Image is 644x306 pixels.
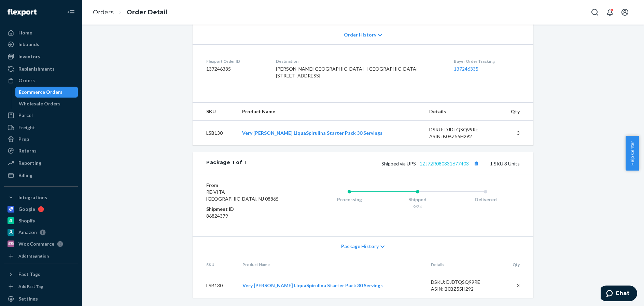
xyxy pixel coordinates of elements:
div: Processing [315,196,383,203]
div: Inventory [18,53,40,60]
th: Product Name [237,256,426,273]
td: 3 [501,273,533,298]
button: Close Navigation [64,5,78,19]
span: RE-VITA [GEOGRAPHIC_DATA], NJ 08865 [206,189,279,202]
div: Billing [18,172,32,179]
dd: 86824379 [206,213,288,219]
dt: From [206,182,288,189]
div: Orders [18,77,35,84]
ol: breadcrumbs [87,2,173,23]
div: Wholesale Orders [19,100,60,107]
div: WooCommerce [18,241,54,247]
div: Amazon [18,229,37,236]
span: Shipped via UPS [381,161,480,166]
th: Details [424,103,499,121]
div: Settings [18,295,38,302]
button: Help Center [626,136,639,171]
a: Returns [4,145,78,156]
div: ASIN: B0BZ55H292 [431,286,495,292]
dt: Shipment ID [206,206,288,213]
div: Shipped [383,196,452,203]
span: Package History [341,243,379,250]
div: Shopify [18,217,35,224]
button: Copy tracking number [472,159,480,168]
a: 137246335 [454,66,478,72]
div: Google [18,206,35,213]
button: Open Search Box [588,5,602,19]
a: Billing [4,170,78,181]
span: [PERSON_NAME][GEOGRAPHIC_DATA] - [GEOGRAPHIC_DATA] [STREET_ADDRESS] [276,66,418,78]
th: Details [425,256,501,273]
a: Very [PERSON_NAME] LiquaSpirulina Starter Pack 30 Servings [242,282,383,288]
div: 1 SKU 3 Units [246,159,520,168]
a: Home [4,27,78,38]
div: Ecommerce Orders [19,89,62,96]
button: Fast Tags [4,269,78,280]
a: Shopify [4,215,78,226]
div: Parcel [18,112,33,119]
a: Add Fast Tag [4,282,78,291]
button: Integrations [4,192,78,203]
td: LSB130 [193,273,237,298]
a: Freight [4,122,78,133]
div: DSKU: DJDTQSQ99RE [429,126,493,133]
th: Qty [499,103,534,121]
a: Very [PERSON_NAME] LiquaSpirulina Starter Pack 30 Servings [242,130,382,136]
a: Add Integration [4,252,78,260]
a: Amazon [4,227,78,238]
a: Reporting [4,158,78,169]
div: Inbounds [18,41,39,48]
div: Prep [18,136,29,143]
span: Order History [344,31,376,38]
div: Package 1 of 1 [206,159,246,168]
button: Open account menu [618,5,632,19]
div: Reporting [18,160,41,166]
a: Ecommerce Orders [15,87,78,98]
dd: 137246335 [206,65,265,72]
div: Returns [18,147,37,154]
a: Parcel [4,110,78,121]
dt: Buyer Order Tracking [454,58,520,64]
dt: Flexport Order ID [206,58,265,64]
div: ASIN: B0BZ55H292 [429,133,493,140]
a: 1ZJ72R080331677403 [420,161,469,166]
a: Inventory [4,51,78,62]
a: Orders [93,9,114,16]
td: LSB130 [193,121,237,146]
a: Wholesale Orders [15,98,78,109]
a: Inbounds [4,39,78,50]
div: Add Integration [18,253,49,259]
a: Settings [4,293,78,304]
a: Orders [4,75,78,86]
a: Replenishments [4,63,78,74]
iframe: Opens a widget where you can chat to one of our agents [601,286,637,303]
a: WooCommerce [4,238,78,249]
th: SKU [193,256,237,273]
a: Prep [4,134,78,145]
a: Google [4,204,78,215]
div: Add Fast Tag [18,283,43,289]
dt: Destination [276,58,443,64]
th: SKU [193,103,237,121]
a: Order Detail [127,9,167,16]
button: Open notifications [603,5,617,19]
div: DSKU: DJDTQSQ99RE [431,279,495,286]
div: Replenishments [18,65,55,72]
div: Delivered [451,196,520,203]
div: 9/24 [383,204,452,209]
div: Home [18,29,32,36]
div: Integrations [18,194,47,201]
div: Fast Tags [18,271,40,278]
img: Flexport logo [8,9,37,16]
td: 3 [499,121,534,146]
th: Qty [501,256,533,273]
th: Product Name [237,103,424,121]
div: Freight [18,124,35,131]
